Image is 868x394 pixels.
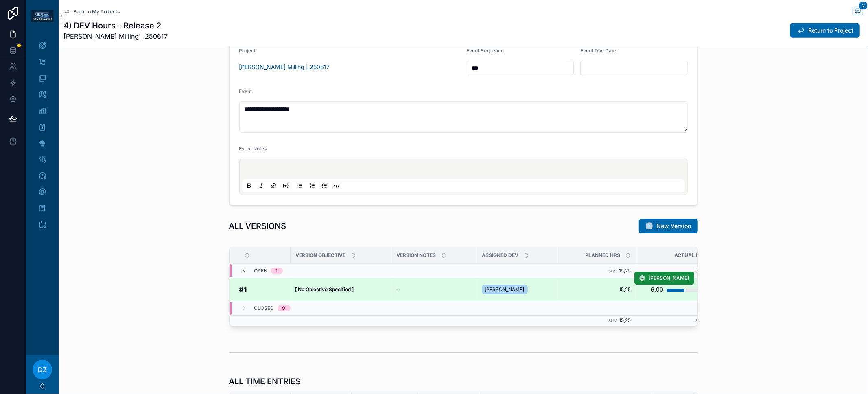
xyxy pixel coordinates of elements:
div: 1 [276,268,278,274]
span: -- [396,286,401,293]
h1: 4) DEV Hours - Release 2 [63,20,168,31]
span: Event Due Date [580,48,616,54]
small: Sum [696,269,705,273]
span: [PERSON_NAME] [485,286,525,293]
button: 2 [853,7,863,17]
a: 15,25 [563,286,631,293]
span: [PERSON_NAME] [649,275,689,281]
small: Sum [609,269,618,273]
span: Version Notes [397,252,436,259]
span: Version Objective [296,252,346,259]
button: New Version [639,219,698,233]
span: Event Sequence [467,48,504,54]
span: Open [254,268,268,274]
a: [PERSON_NAME] [482,283,553,296]
a: -- [396,286,472,293]
span: Planned Hrs [586,252,621,259]
div: scrollable content [26,33,59,242]
a: [ No Objective Specified ] [295,286,387,293]
h1: ALL VERSIONS [229,220,286,232]
span: Return to Project [808,26,853,35]
span: Closed [254,305,274,311]
img: App logo [31,10,54,22]
span: Event [239,88,252,94]
button: Return to Project [790,23,860,38]
small: Sum [609,318,618,323]
a: Back to My Projects [63,9,120,15]
a: #1 [239,284,286,295]
span: Back to My Projects [73,9,120,15]
span: New Version [657,222,691,230]
span: 2 [859,2,868,10]
span: 15,25 [619,317,631,323]
span: Actual Hrs [675,252,706,259]
span: 15,25 [619,268,631,274]
span: Project [239,48,256,54]
a: [PERSON_NAME] Milling | 250617 [239,63,330,71]
div: 6,00 [651,281,663,298]
button: [PERSON_NAME] [634,272,694,285]
h1: ALL TIME ENTRIES [229,376,301,387]
span: [PERSON_NAME] Milling | 250617 [63,31,168,41]
strong: [ No Objective Specified ] [295,286,354,292]
span: DZ [38,365,47,374]
span: Assigned Dev [482,252,519,259]
a: 6,00 [636,281,712,298]
small: Sum [696,318,705,323]
div: 0 [282,305,286,311]
span: Event Notes [239,146,267,152]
